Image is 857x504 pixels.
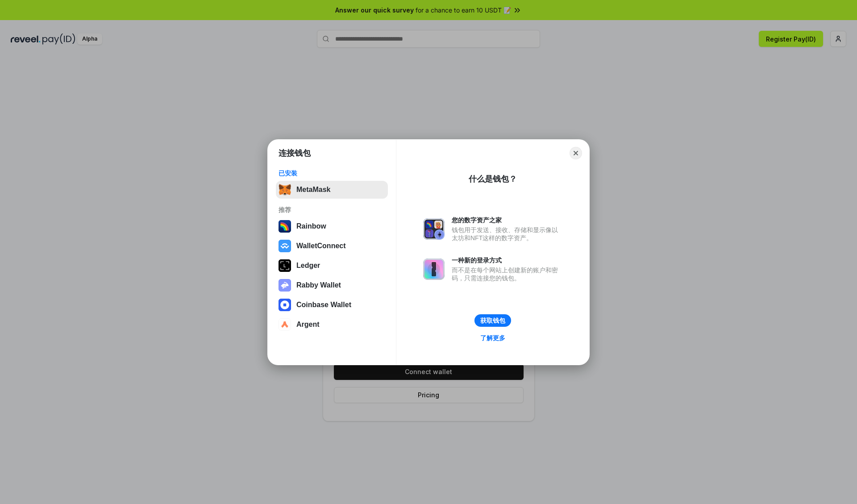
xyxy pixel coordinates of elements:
[279,206,385,214] div: 推荐
[474,314,511,327] button: 获取钱包
[452,226,562,242] div: 钱包用于发送、接收、存储和显示像以太坊和NFT这样的数字资产。
[296,186,330,194] div: MetaMask
[276,237,388,255] button: WalletConnect
[296,301,351,309] div: Coinbase Wallet
[480,334,505,342] div: 了解更多
[279,169,385,177] div: 已安装
[469,174,517,184] div: 什么是钱包？
[276,217,388,235] button: Rainbow
[276,257,388,275] button: Ledger
[276,296,388,314] button: Coinbase Wallet
[296,262,320,270] div: Ledger
[276,316,388,333] button: Argent
[296,242,346,250] div: WalletConnect
[276,181,388,199] button: MetaMask
[279,148,311,158] h1: 连接钱包
[423,258,445,280] img: svg+xml,%3Csvg%20xmlns%3D%22http%3A%2F%2Fwww.w3.org%2F2000%2Fsvg%22%20fill%3D%22none%22%20viewBox...
[452,256,562,264] div: 一种新的登录方式
[475,332,511,344] a: 了解更多
[279,318,291,331] img: svg+xml,%3Csvg%20width%3D%2228%22%20height%3D%2228%22%20viewBox%3D%220%200%2028%2028%22%20fill%3D...
[423,218,445,240] img: svg+xml,%3Csvg%20xmlns%3D%22http%3A%2F%2Fwww.w3.org%2F2000%2Fsvg%22%20fill%3D%22none%22%20viewBox...
[452,216,562,224] div: 您的数字资产之家
[279,183,291,196] img: svg+xml,%3Csvg%20fill%3D%22none%22%20height%3D%2233%22%20viewBox%3D%220%200%2035%2033%22%20width%...
[279,220,291,233] img: svg+xml,%3Csvg%20width%3D%22120%22%20height%3D%22120%22%20viewBox%3D%220%200%20120%20120%22%20fil...
[279,299,291,311] img: svg+xml,%3Csvg%20width%3D%2228%22%20height%3D%2228%22%20viewBox%3D%220%200%2028%2028%22%20fill%3D...
[296,321,320,329] div: Argent
[452,266,562,282] div: 而不是在每个网站上创建新的账户和密码，只需连接您的钱包。
[276,276,388,294] button: Rabby Wallet
[279,259,291,272] img: svg+xml,%3Csvg%20xmlns%3D%22http%3A%2F%2Fwww.w3.org%2F2000%2Fsvg%22%20width%3D%2228%22%20height%3...
[279,240,291,252] img: svg+xml,%3Csvg%20width%3D%2228%22%20height%3D%2228%22%20viewBox%3D%220%200%2028%2028%22%20fill%3D...
[296,281,341,289] div: Rabby Wallet
[279,279,291,292] img: svg+xml,%3Csvg%20xmlns%3D%22http%3A%2F%2Fwww.w3.org%2F2000%2Fsvg%22%20fill%3D%22none%22%20viewBox...
[480,317,505,325] div: 获取钱包
[570,147,582,159] button: Close
[296,222,326,230] div: Rainbow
